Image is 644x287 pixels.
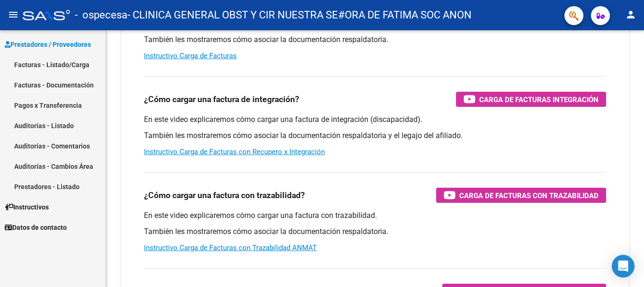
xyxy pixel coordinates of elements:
[144,189,305,202] h3: ¿Cómo cargar una factura con trazabilidad?
[479,94,599,105] span: Carga de Facturas Integración
[144,52,237,60] a: Instructivo Carga de Facturas
[144,114,606,125] p: En este video explicaremos cómo cargar una factura de integración (discapacidad).
[456,92,606,107] button: Carga de Facturas Integración
[436,188,606,203] button: Carga de Facturas con Trazabilidad
[127,5,472,26] span: - CLINICA GENERAL OBST Y CIR NUESTRA SE#ORA DE FATIMA SOC ANON
[144,93,299,106] h3: ¿Cómo cargar una factura de integración?
[75,5,127,26] span: - ospecesa
[144,226,606,237] p: También les mostraremos cómo asociar la documentación respaldatoria.
[5,39,91,50] span: Prestadores / Proveedores
[459,190,599,201] span: Carga de Facturas con Trazabilidad
[5,222,67,233] span: Datos de contacto
[144,210,606,221] p: En este video explicaremos cómo cargar una factura con trazabilidad.
[625,9,636,20] mat-icon: person
[5,202,49,212] span: Instructivos
[612,255,635,278] div: Open Intercom Messenger
[8,9,19,20] mat-icon: menu
[144,148,325,156] a: Instructivo Carga de Facturas con Recupero x Integración
[144,35,606,45] p: También les mostraremos cómo asociar la documentación respaldatoria.
[144,244,317,252] a: Instructivo Carga de Facturas con Trazabilidad ANMAT
[144,130,606,141] p: También les mostraremos cómo asociar la documentación respaldatoria y el legajo del afiliado.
